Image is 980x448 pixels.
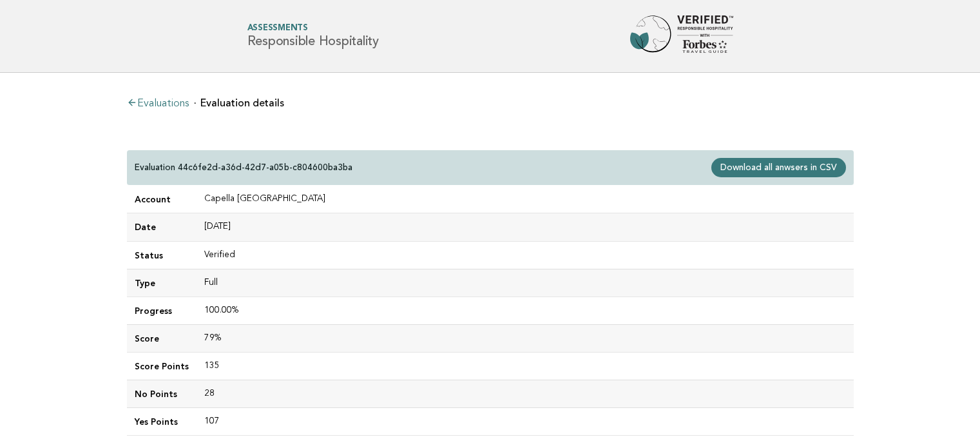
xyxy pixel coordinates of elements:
[197,186,854,213] td: Capella [GEOGRAPHIC_DATA]
[127,99,189,109] a: Evaluations
[197,352,854,380] td: 135
[197,241,854,269] td: Verified
[197,297,854,324] td: 100.00%
[127,408,197,436] td: Yes Points
[127,213,197,241] td: Date
[127,324,197,352] td: Score
[197,324,854,352] td: 79%
[630,15,733,57] img: Forbes Travel Guide
[197,380,854,407] td: 28
[711,158,845,177] a: Download all anwsers in CSV
[197,408,854,436] td: 107
[247,24,379,48] h1: Responsible Hospitality
[127,186,197,213] td: Account
[135,162,352,173] p: Evaluation 44c6fe2d-a36d-42d7-a05b-c804600ba3ba
[127,352,197,380] td: Score Points
[197,213,854,241] td: [DATE]
[197,269,854,297] td: Full
[127,380,197,407] td: No Points
[127,269,197,297] td: Type
[247,24,379,33] span: Assessments
[194,98,284,108] li: Evaluation details
[127,241,197,269] td: Status
[127,297,197,324] td: Progress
